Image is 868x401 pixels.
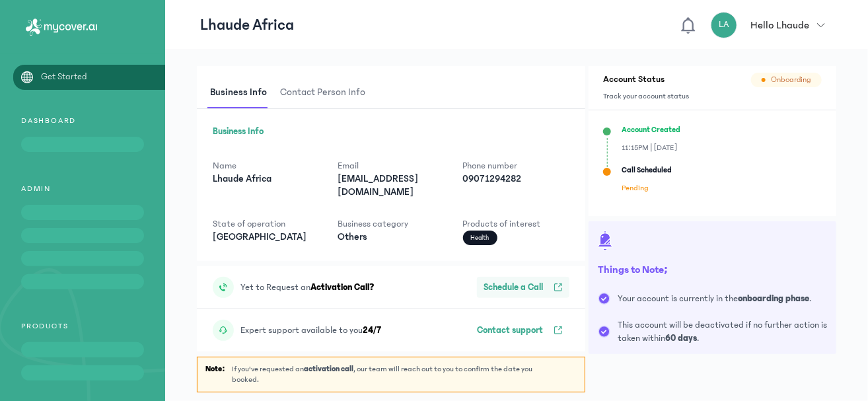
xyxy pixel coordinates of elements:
button: Business Info [207,77,277,108]
b: activation call [304,365,353,373]
p: Business category [338,217,444,231]
p: Hello Lhaude [750,17,809,33]
p: Schedule a Call [484,281,543,294]
span: Onboarding [771,75,811,85]
span: 11:15PM | [DATE] [622,143,677,152]
span: Pending [622,184,649,192]
p: Call Scheduled [622,165,672,176]
b: Note: [205,364,225,375]
h5: Business Info [213,125,569,138]
b: 60 days [665,333,697,344]
span: This account will be deactivated if no further action is taken within . [618,318,827,345]
p: State of operation [213,217,319,231]
span: Contact person info [277,77,368,108]
p: Yet to Request an [240,281,375,294]
button: Schedule a Call [477,277,569,298]
b: 24/7 [363,325,381,336]
h4: Things to Note; [598,262,827,277]
p: Phone number [463,159,569,172]
p: Products of interest [463,217,569,231]
a: Contact support [470,320,569,341]
b: Activation Call? [310,282,375,293]
b: onboarding phase [738,293,809,304]
p: 09071294282 [463,172,569,186]
p: Email [338,159,444,172]
button: LAHello Lhaude [711,12,833,38]
p: Name [213,159,319,172]
p: Lhaude Africa [213,172,319,186]
p: Track your account status [603,91,689,102]
p: Get Started [41,70,87,84]
button: Contact person info [277,77,376,108]
h3: Account Status [603,73,689,86]
span: Business Info [207,77,270,108]
p: Lhaude Africa [200,15,294,36]
span: Your account is currently in the . [618,292,811,305]
p: If you've requested an , our team will reach out to you to confirm the date you booked. [232,364,559,385]
p: [GEOGRAPHIC_DATA] [213,231,319,244]
div: LA [711,12,737,38]
p: Account Created [622,125,680,135]
p: Expert support available to you [240,324,381,337]
p: [EMAIL_ADDRESS][DOMAIN_NAME] [338,172,444,199]
p: Contact support [477,324,543,337]
p: Health [463,231,497,245]
p: Others [338,231,444,244]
